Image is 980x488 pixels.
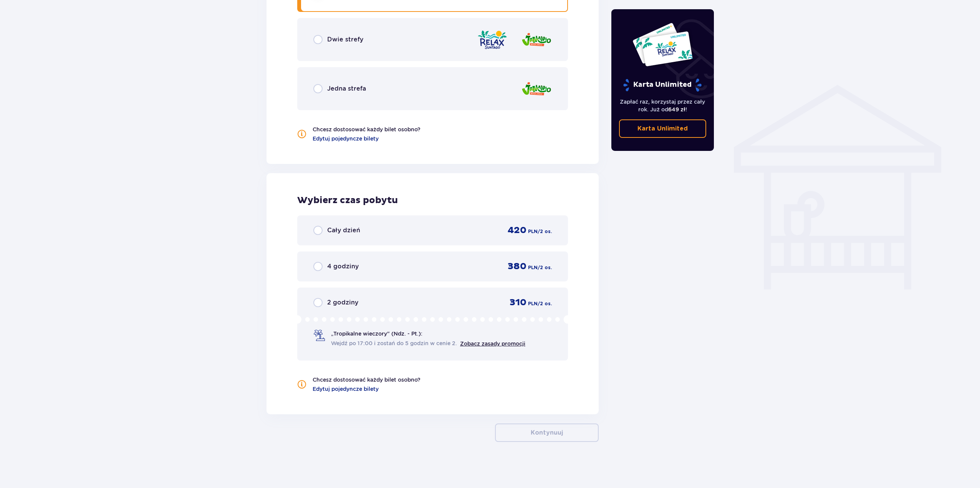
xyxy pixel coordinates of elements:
p: PLN [528,300,538,307]
p: Dwie strefy [327,35,363,44]
p: 380 [508,261,526,272]
a: Edytuj pojedyncze bilety [313,385,379,393]
span: Wejdź po 17:00 i zostań do 5 godzin w cenie 2. [331,339,457,347]
a: Zobacz zasady promocji [460,341,525,347]
p: Cały dzień [327,226,360,235]
span: 649 zł [668,106,685,112]
p: 420 [508,225,526,236]
p: 2 godziny [327,298,358,307]
p: Zapłać raz, korzystaj przez cały rok. Już od ! [619,98,707,113]
img: zone logo [521,78,552,100]
button: Kontynuuj [495,423,599,442]
p: 310 [510,297,526,308]
p: Karta Unlimited [637,124,688,133]
p: PLN [528,228,538,235]
p: Karta Unlimited [622,78,702,92]
p: / 2 os. [538,300,552,307]
p: Chcesz dostosować każdy bilet osobno? [313,126,420,133]
p: „Tropikalne wieczory" (Ndz. - Pt.): [331,330,422,337]
p: Wybierz czas pobytu [297,195,568,206]
p: Chcesz dostosować każdy bilet osobno? [313,376,420,384]
p: / 2 os. [538,228,552,235]
img: zone logo [521,29,552,51]
p: Kontynuuj [531,428,563,437]
p: Jedna strefa [327,84,366,93]
a: Edytuj pojedyncze bilety [313,135,379,142]
p: 4 godziny [327,262,359,271]
p: / 2 os. [538,264,552,271]
p: PLN [528,264,538,271]
img: zone logo [477,29,508,51]
a: Karta Unlimited [619,119,707,138]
